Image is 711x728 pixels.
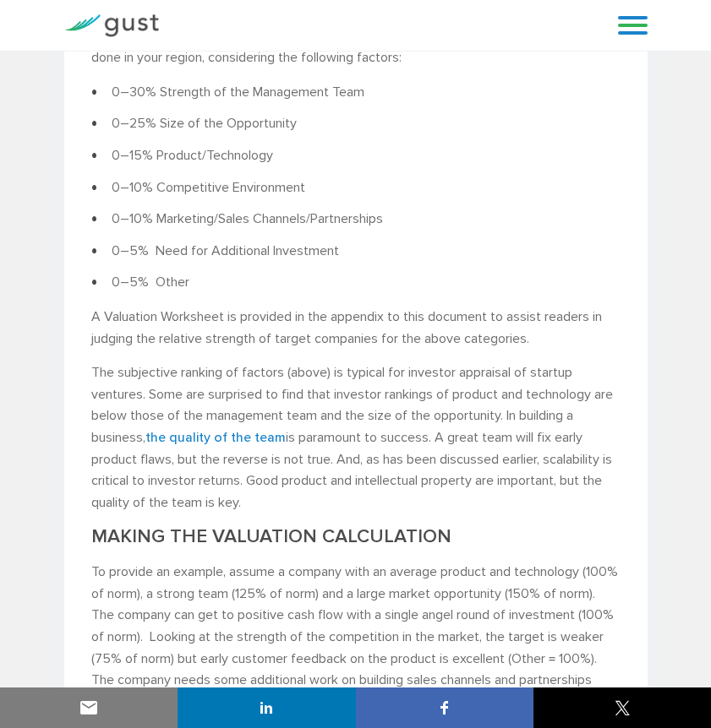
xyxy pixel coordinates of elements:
li: 0–30% Strength of the Management Team [91,81,621,103]
p: A Valuation Worksheet is provided in the appendix to this document to assist readers in judging t... [91,306,621,349]
img: linkedin sharing button [256,698,276,718]
li: 0–5% Need for Additional Investment [91,240,621,262]
li: 0–10% Marketing/Sales Channels/Partnerships [91,208,621,230]
li: 0–15% Product/Technology [91,144,621,166]
span: MAKING THE VALUATION CALCULATION [91,525,451,547]
li: 0–25% Size of the Opportunity [91,112,621,134]
img: email sharing button [79,698,99,718]
img: twitter sharing button [612,698,632,718]
li: 0–10% Competitive Environment [91,177,621,198]
img: facebook sharing button [435,698,455,718]
a: the quality of the team [145,429,286,445]
img: Gust Logo [64,14,159,37]
p: To provide an example, assume a company with an average product and technology (100% of norm), a ... [91,561,621,712]
p: The subjective ranking of factors (above) is typical for investor appraisal of startup ventures. ... [91,361,621,513]
li: 0–5% Other [91,271,621,293]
